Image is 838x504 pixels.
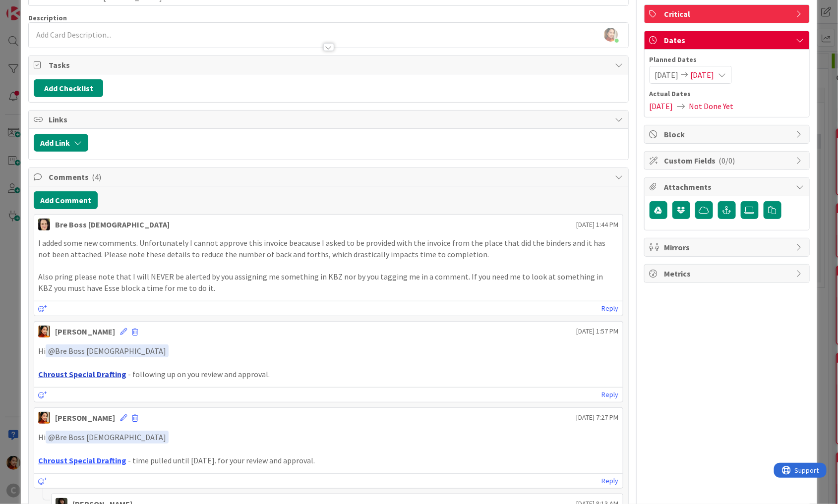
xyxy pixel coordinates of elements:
[38,237,619,260] p: I added some new comments. Unfortunately I cannot approve this invoice beacause I asked to be pro...
[650,100,673,112] span: [DATE]
[719,156,735,166] span: ( 0/0 )
[604,28,618,42] img: ZE7sHxBjl6aIQZ7EmcD5y5U36sLYn9QN.jpeg
[577,412,619,423] span: [DATE] 7:27 PM
[664,181,791,193] span: Attachments
[38,412,50,424] img: PM
[38,369,126,379] a: Chroust Special Drafting
[48,346,166,356] span: Bre Boss [DEMOGRAPHIC_DATA]
[602,475,619,487] a: Reply
[38,344,619,358] p: Hi
[602,389,619,401] a: Reply
[38,219,50,230] img: BL
[48,432,166,442] span: Bre Boss [DEMOGRAPHIC_DATA]
[689,100,734,112] span: Not Done Yet
[38,271,619,293] p: Also pring please note that I will NEVER be alerted by you assigning me something in KBZ nor by y...
[38,369,619,380] p: - following up on you review and approval.
[34,79,103,97] button: Add Checklist
[55,326,115,337] div: [PERSON_NAME]
[664,268,791,280] span: Metrics
[650,89,804,99] span: Actual Dates
[655,69,679,81] span: [DATE]
[49,59,610,71] span: Tasks
[38,455,619,466] p: - time pulled until [DATE]. for your review and approval.
[55,219,170,230] div: Bre Boss [DEMOGRAPHIC_DATA]
[28,13,67,22] span: Description
[34,134,88,152] button: Add Link
[38,326,50,337] img: PM
[49,171,610,183] span: Comments
[49,113,610,125] span: Links
[577,220,619,230] span: [DATE] 1:44 PM
[664,8,791,20] span: Critical
[577,326,619,336] span: [DATE] 1:57 PM
[664,34,791,46] span: Dates
[664,241,791,253] span: Mirrors
[21,1,45,13] span: Support
[664,155,791,167] span: Custom Fields
[48,432,55,442] span: @
[38,431,619,444] p: Hi
[48,346,55,356] span: @
[55,412,115,424] div: [PERSON_NAME]
[92,172,101,182] span: ( 4 )
[38,455,126,465] a: Chroust Special Drafting
[691,69,715,81] span: [DATE]
[34,191,98,209] button: Add Comment
[650,55,804,65] span: Planned Dates
[602,302,619,315] a: Reply
[664,128,791,140] span: Block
